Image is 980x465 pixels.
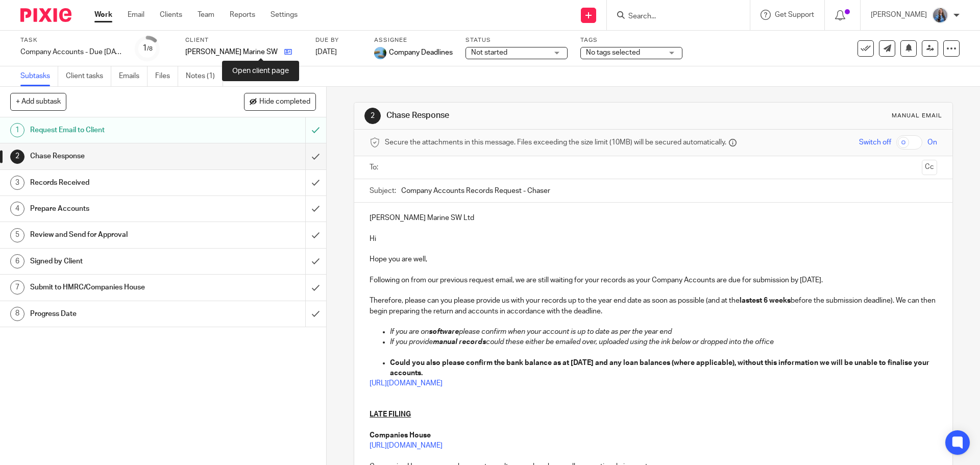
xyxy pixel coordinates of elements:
div: 3 [10,176,24,190]
input: Search [627,12,719,21]
span: Secure the attachments in this message. Files exceeding the size limit (10MB) will be secured aut... [385,137,726,148]
span: [DATE] [315,48,337,56]
em: If you provide [390,338,433,346]
em: could these either be emailed over, uploaded using the ink below or dropped into the office [486,338,774,346]
a: [URL][DOMAIN_NAME] [370,380,443,387]
img: Amanda-scaled.jpg [932,7,948,23]
label: Task [20,36,122,44]
button: + Add subtask [10,93,66,110]
button: Cc [922,160,937,175]
a: Work [94,10,112,20]
h1: Review and Send for Approval [30,227,207,242]
label: Tags [580,36,682,44]
div: Company Accounts - Due 1st May 2023 Onwards [20,47,122,57]
p: Therefore, please can you please provide us with your records up to the year end date as soon as ... [370,296,937,316]
span: Hide completed [259,98,310,106]
label: Client [185,36,303,44]
label: Assignee [374,36,453,44]
span: No tags selected [586,49,640,56]
div: 1 [142,42,153,54]
strong: Could you also please confirm the bank balance as at [DATE] and any loan balances (where applicab... [390,359,931,377]
h1: Chase Response [386,110,675,121]
h1: Chase Response [30,149,207,164]
label: Due by [315,36,361,44]
a: Client tasks [66,66,111,86]
h1: Request Email to Client [30,123,207,138]
h1: Submit to HMRC/Companies House [30,280,207,295]
img: Pixie [20,8,71,22]
h1: Records Received [30,175,207,190]
label: To: [370,162,381,173]
h1: Signed by Client [30,254,207,269]
label: Status [465,36,568,44]
p: Hi [370,234,937,244]
a: Files [155,66,178,86]
em: manual records [433,338,486,346]
a: Reports [230,10,255,20]
a: Audit logs [231,66,270,86]
div: 7 [10,280,24,295]
a: Emails [119,66,148,86]
a: Clients [160,10,182,20]
small: /8 [147,46,153,52]
div: 8 [10,307,24,321]
em: software [429,328,459,335]
p: [PERSON_NAME] Marine SW Ltd [370,213,937,223]
a: [URL][DOMAIN_NAME] [370,442,443,449]
u: LATE FILING [370,411,411,418]
span: Company Deadlines [389,47,453,58]
span: Switch off [859,137,891,148]
p: Following on from our previous request email, we are still waiting for your records as your Compa... [370,275,937,285]
a: Email [128,10,144,20]
span: Get Support [775,11,814,18]
div: 2 [364,108,381,124]
div: 6 [10,254,24,268]
em: please confirm when your account is up to date as per the year end [459,328,672,335]
p: Hope you are well, [370,254,937,264]
p: [PERSON_NAME] [871,10,927,20]
img: 1000002133.jpg [374,47,386,59]
span: On [927,137,937,148]
button: Hide completed [244,93,316,110]
strong: Companies House [370,432,431,439]
span: Not started [471,49,507,56]
div: Company Accounts - Due [DATE] Onwards [20,47,122,57]
em: If you are on [390,328,429,335]
a: Subtasks [20,66,58,86]
p: [PERSON_NAME] Marine SW Ltd [185,47,279,57]
div: 2 [10,150,24,164]
h1: Prepare Accounts [30,201,207,216]
div: Manual email [892,112,942,120]
a: Settings [271,10,298,20]
strong: lastest 6 weeks [740,297,791,304]
div: 4 [10,202,24,216]
h1: Progress Date [30,306,207,322]
div: 5 [10,228,24,242]
div: 1 [10,123,24,137]
label: Subject: [370,186,396,196]
a: Team [198,10,214,20]
a: Notes (1) [186,66,223,86]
